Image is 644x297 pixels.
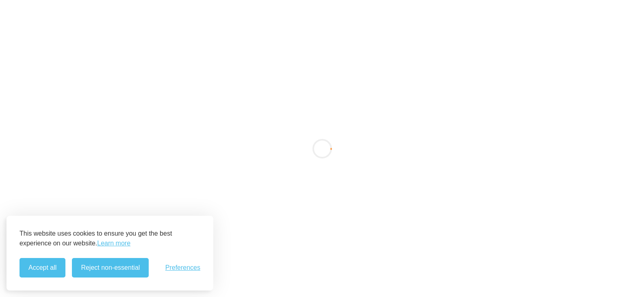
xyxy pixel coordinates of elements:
a: Learn more [97,238,130,248]
p: This website uses cookies to ensure you get the best experience on our website. [20,229,200,248]
span: Preferences [165,264,200,271]
button: Reject non-essential [72,258,149,277]
button: Accept all cookies [20,258,65,277]
button: Toggle preferences [165,264,200,271]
